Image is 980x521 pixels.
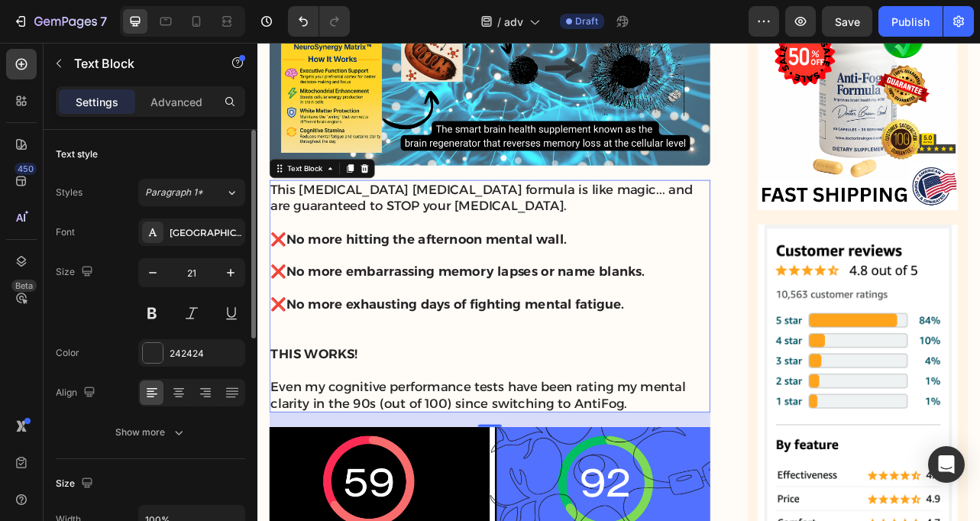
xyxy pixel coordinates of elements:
strong: THIS WORKS! [17,385,127,404]
span: This [MEDICAL_DATA] [MEDICAL_DATA] formula is like magic... and are guaranteed to STOP your [MEDI... [17,176,552,216]
button: Publish [878,6,943,37]
p: Advanced [150,94,202,110]
button: Paragraph 1* [138,179,245,206]
div: Size [56,474,96,494]
div: Show more [115,425,186,440]
div: Open Intercom Messenger [928,446,965,483]
div: 242424 [170,347,241,361]
span: / [497,14,501,30]
span: adv [504,14,523,30]
div: [GEOGRAPHIC_DATA] [170,226,241,240]
strong: No more exhausting days of fighting mental fatigue. [37,322,465,341]
span: Save [835,15,860,28]
div: Size [56,262,96,283]
div: 450 [15,163,37,175]
p: Text Block [74,54,204,73]
strong: ❌ [17,280,37,299]
strong: ❌ [17,239,37,258]
div: Color [56,346,79,360]
div: Undo/Redo [288,6,350,37]
span: Even my cognitive performance tests have been rating my mental clarity in the 90s (out of 100) si... [17,427,543,467]
button: Save [822,6,872,37]
div: Beta [11,280,37,292]
span: Paragraph 1* [145,186,203,199]
strong: No more embarrassing memory lapses or name blanks. [37,280,491,299]
p: 7 [100,12,107,31]
div: Styles [56,186,82,199]
span: Draft [575,15,598,28]
button: Show more [56,419,245,446]
button: 7 [6,6,114,37]
iframe: Design area [257,43,980,521]
div: Rich Text Editor. Editing area: main [15,174,574,469]
div: Publish [891,14,930,30]
strong: No more hitting the afternoon mental wall. [37,239,393,258]
div: Text style [56,147,98,161]
div: Font [56,225,75,239]
div: Text Block [34,153,86,167]
div: Align [56,383,99,403]
p: Settings [76,94,118,110]
strong: ❌ [17,322,37,341]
